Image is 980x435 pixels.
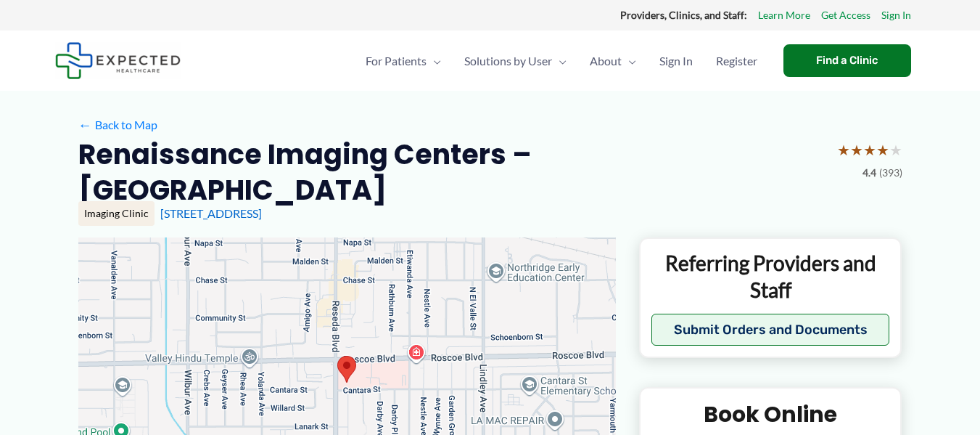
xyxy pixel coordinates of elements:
span: ★ [889,137,902,163]
span: ★ [837,137,850,163]
span: ← [78,118,92,131]
span: (393) [879,163,902,182]
a: AboutMenu Toggle [578,36,648,86]
a: For PatientsMenu Toggle [354,36,453,86]
strong: Providers, Clinics, and Staff: [620,9,747,21]
a: Solutions by UserMenu Toggle [453,36,578,86]
a: [STREET_ADDRESS] [160,206,262,220]
span: About [590,36,622,86]
a: Sign In [881,6,911,25]
div: Imaging Clinic [78,201,155,226]
span: For Patients [366,36,427,86]
span: Solutions by User [464,36,552,86]
p: Referring Providers and Staff [651,250,890,303]
span: ★ [863,137,876,163]
span: Sign In [659,36,693,86]
a: Learn More [758,6,810,25]
img: Expected Healthcare Logo - side, dark font, small [55,42,181,79]
h2: Renaissance Imaging Centers – [GEOGRAPHIC_DATA] [78,137,825,208]
a: Register [704,36,769,86]
span: Menu Toggle [622,36,636,86]
nav: Primary Site Navigation [354,36,769,86]
a: Get Access [821,6,870,25]
a: Sign In [648,36,704,86]
span: ★ [876,137,889,163]
span: ★ [850,137,863,163]
button: Submit Orders and Documents [651,314,890,346]
span: 4.4 [862,163,876,182]
span: Menu Toggle [427,36,441,86]
h2: Book Online [652,400,889,428]
a: Find a Clinic [783,44,911,77]
a: ←Back to Map [78,114,157,136]
span: Menu Toggle [552,36,567,86]
span: Register [716,36,757,86]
